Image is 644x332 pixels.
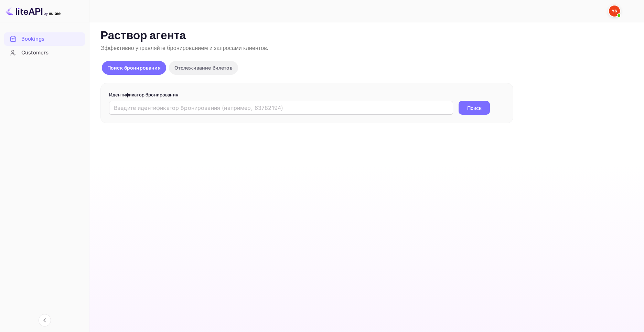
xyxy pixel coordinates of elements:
div: Bookings [21,35,82,43]
a: Bookings [4,32,85,45]
a: Customers [4,46,85,59]
ya-tr-span: Раствор агента [100,29,186,43]
ya-tr-span: Поиск бронирования [107,65,161,71]
ya-tr-span: Поиск [467,104,482,112]
img: Yandex Support [609,6,620,17]
ya-tr-span: Идентификатор бронирования [109,92,178,97]
ya-tr-span: Отслеживание билетов [174,65,233,71]
img: Логотип LiteAPI [6,6,61,17]
input: Введите идентификатор бронирования (например, 63782194) [109,101,453,115]
ya-tr-span: Эффективно управляйте бронированием и запросами клиентов. [100,45,268,52]
div: Customers [4,46,85,60]
div: Customers [21,49,82,57]
button: Поиск [459,101,490,115]
button: Свернуть навигацию [39,314,51,326]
